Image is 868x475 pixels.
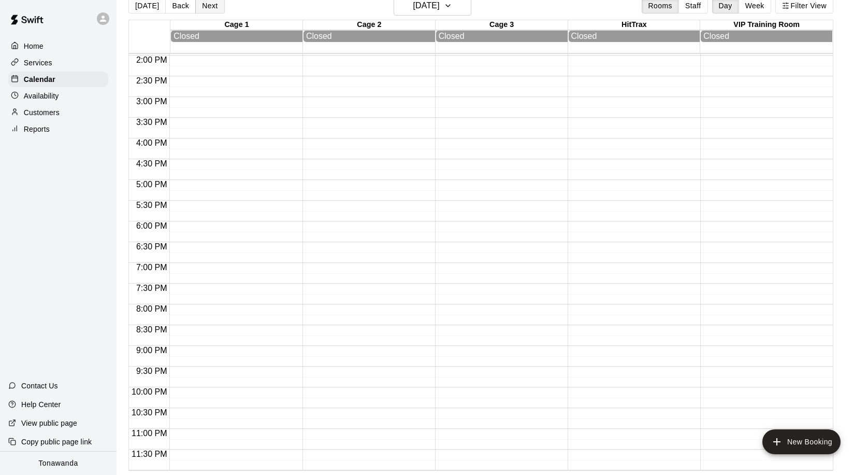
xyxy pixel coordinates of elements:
[134,346,170,355] span: 9:00 PM
[8,88,108,104] a: Availability
[21,418,77,428] p: View public page
[762,429,841,454] button: add
[21,437,92,447] p: Copy public page link
[21,381,58,391] p: Contact Us
[700,20,833,30] div: VIP Training Room
[129,408,169,417] span: 10:30 PM
[129,429,169,438] span: 11:00 PM
[24,91,59,101] p: Availability
[306,32,432,41] div: Closed
[173,32,300,41] div: Closed
[8,121,108,137] a: Reports
[24,58,52,68] p: Services
[303,20,436,30] div: Cage 2
[134,97,170,106] span: 3:00 PM
[8,55,108,71] a: Services
[134,138,170,147] span: 4:00 PM
[134,221,170,230] span: 6:00 PM
[134,159,170,168] span: 4:30 PM
[134,367,170,375] span: 9:30 PM
[571,32,698,41] div: Closed
[436,20,568,30] div: Cage 3
[8,38,108,54] a: Home
[170,20,303,30] div: Cage 1
[134,55,170,64] span: 2:00 PM
[134,242,170,251] span: 6:30 PM
[134,284,170,292] span: 7:30 PM
[134,180,170,189] span: 5:00 PM
[439,32,565,41] div: Closed
[38,458,78,469] p: Tonawanda
[24,74,55,85] p: Calendar
[8,72,108,87] a: Calendar
[134,118,170,127] span: 3:30 PM
[24,41,44,51] p: Home
[21,399,61,410] p: Help Center
[134,76,170,85] span: 2:30 PM
[24,124,50,134] p: Reports
[24,107,60,118] p: Customers
[129,387,169,396] span: 10:00 PM
[134,304,170,313] span: 8:00 PM
[134,263,170,272] span: 7:00 PM
[8,105,108,120] a: Customers
[568,20,701,30] div: HitTrax
[134,325,170,334] span: 8:30 PM
[129,450,169,458] span: 11:30 PM
[134,201,170,209] span: 5:30 PM
[703,32,830,41] div: Closed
